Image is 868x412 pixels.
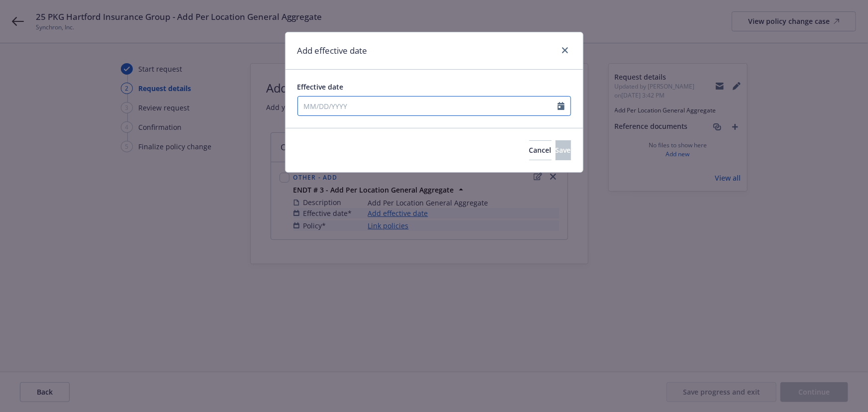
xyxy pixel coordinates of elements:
span: Save [556,145,571,155]
button: Save [556,140,571,160]
svg: Calendar [558,102,565,110]
h1: Add effective date [297,44,368,57]
span: Effective date [297,82,344,92]
input: MM/DD/YYYY [298,97,558,115]
button: Cancel [529,140,552,160]
span: Cancel [529,145,552,155]
a: close [559,44,571,56]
